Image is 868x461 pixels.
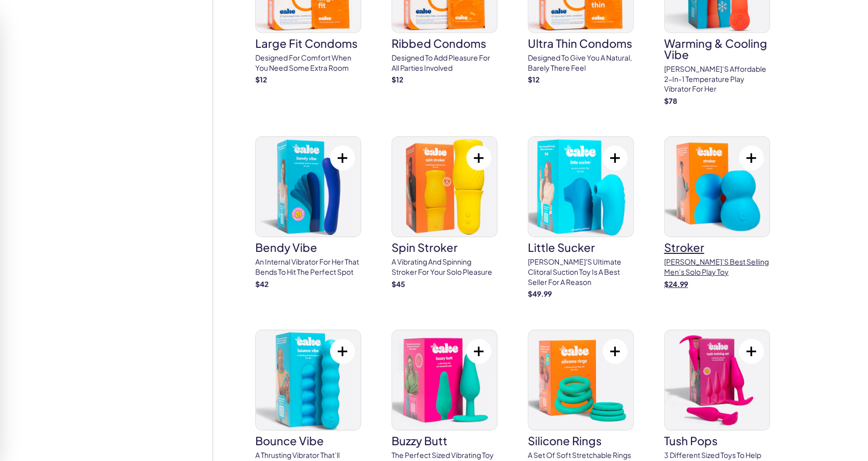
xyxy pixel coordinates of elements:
img: buzzy butt [392,330,497,430]
p: An internal vibrator for her that bends to hit the perfect spot [255,257,361,277]
p: Designed to add pleasure for all parties involved [392,53,497,73]
p: [PERSON_NAME]'s ultimate clitoral suction toy is a best seller for a reason [528,257,634,287]
strong: $ 12 [255,75,267,84]
h3: stroker [664,242,770,253]
img: bounce vibe [256,330,361,430]
h3: buzzy butt [392,435,497,446]
strong: $ 24.99 [664,279,688,289]
strong: $ 12 [528,75,540,84]
p: [PERSON_NAME]’s affordable 2-in-1 temperature play vibrator for her [664,64,770,94]
p: [PERSON_NAME]’s best selling men’s solo play toy [664,257,770,277]
img: little sucker [528,137,633,237]
img: silicone rings [528,330,633,430]
strong: $ 45 [392,279,405,289]
strong: $ 78 [664,96,677,105]
h3: Bendy Vibe [255,242,361,253]
p: A vibrating and spinning stroker for your solo pleasure [392,257,497,277]
h3: little sucker [528,242,634,253]
a: spin strokerspin strokerA vibrating and spinning stroker for your solo pleasure$45 [392,136,497,289]
a: strokerstroker[PERSON_NAME]’s best selling men’s solo play toy$24.99 [664,136,770,289]
h3: bounce vibe [255,435,361,446]
img: stroker [665,137,769,237]
strong: $ 42 [255,279,268,289]
a: Bendy VibeBendy VibeAn internal vibrator for her that bends to hit the perfect spot$42 [255,136,361,289]
img: tush pops [665,330,769,430]
a: little suckerlittle sucker[PERSON_NAME]'s ultimate clitoral suction toy is a best seller for a re... [528,136,634,299]
img: Bendy Vibe [256,137,361,237]
strong: $ 49.99 [528,289,552,298]
h3: Warming & Cooling Vibe [664,38,770,60]
h3: Ultra Thin Condoms [528,38,634,49]
h3: spin stroker [392,242,497,253]
h3: Ribbed Condoms [392,38,497,49]
h3: silicone rings [528,435,634,446]
p: Designed to give you a natural, barely there feel [528,53,634,73]
h3: tush pops [664,435,770,446]
img: spin stroker [392,137,497,237]
strong: $ 12 [392,75,403,84]
h3: Large Fit Condoms [255,38,361,49]
p: Designed for comfort when you need some extra room [255,53,361,73]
